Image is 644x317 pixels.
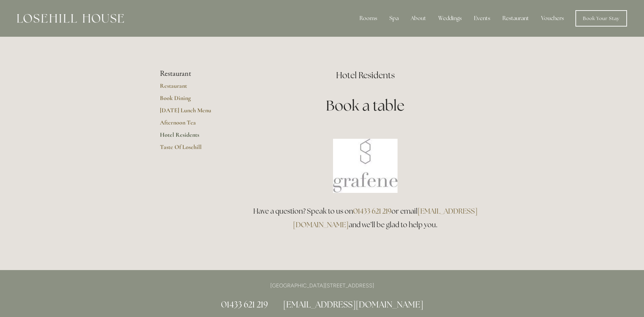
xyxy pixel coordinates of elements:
img: Losehill House [17,14,124,23]
p: [GEOGRAPHIC_DATA][STREET_ADDRESS] [160,281,484,290]
a: Book Dining [160,94,225,106]
div: Rooms [354,12,383,25]
a: Afternoon Tea [160,119,225,131]
li: Restaurant [160,69,225,78]
a: 01433 621 219 [353,206,391,216]
div: About [405,12,431,25]
a: Taste Of Losehill [160,143,225,155]
h3: Have a question? Speak to us on or email and we’ll be glad to help you. [246,204,484,232]
h1: Book a table [246,96,484,116]
div: Spa [384,12,404,25]
a: Book Your Stay [575,10,627,27]
a: Vouchers [536,12,569,25]
a: [DATE] Lunch Menu [160,106,225,119]
a: Restaurant [160,82,225,94]
a: 01433 621 219 [221,299,268,310]
a: Hotel Residents [160,131,225,143]
a: [EMAIL_ADDRESS][DOMAIN_NAME] [293,206,478,229]
div: Events [468,12,496,25]
div: Restaurant [497,12,534,25]
a: [EMAIL_ADDRESS][DOMAIN_NAME] [283,299,423,310]
h2: Hotel Residents [246,69,484,81]
img: Book a table at Grafene Restaurant @ Losehill [333,139,398,193]
div: Weddings [433,12,467,25]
